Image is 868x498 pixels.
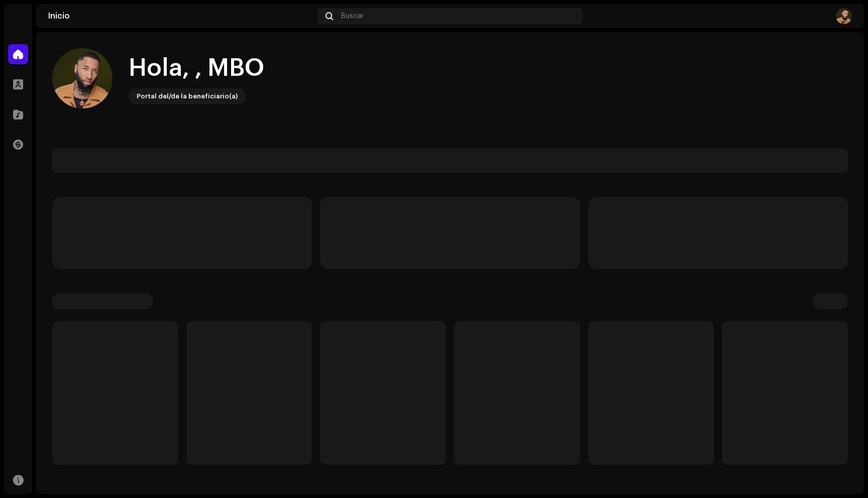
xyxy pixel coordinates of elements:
div: Portal del/de la beneficiario(a) [137,90,238,102]
div: Inicio [48,12,313,20]
img: 96cdc585-7310-4c34-af6c-9340d0f2b243 [836,8,852,24]
span: Buscar [341,12,364,20]
img: 96cdc585-7310-4c34-af6c-9340d0f2b243 [52,48,113,108]
div: Hola, , MBO [129,52,264,84]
